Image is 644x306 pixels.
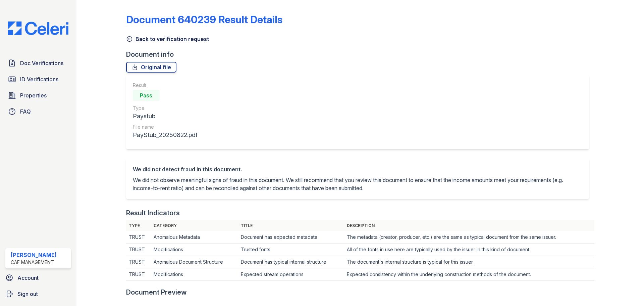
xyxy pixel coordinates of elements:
[5,105,71,118] a: FAQ
[133,82,198,89] div: Result
[133,112,198,121] div: Paystub
[344,244,594,256] td: All of the fonts in use here are typically used by the issuer in this kind of document.
[238,231,344,244] td: Document has expected metadata
[151,268,238,281] td: Modifications
[126,256,151,268] td: TRUST
[238,256,344,268] td: Document has typical internal structure
[126,208,180,218] div: Result Indicators
[17,290,38,298] span: Sign out
[151,244,238,256] td: Modifications
[133,165,582,173] div: We did not detect fraud in this document.
[238,220,344,231] th: Title
[133,90,160,101] div: Pass
[20,75,58,83] span: ID Verifications
[126,50,594,59] div: Document info
[5,73,71,86] a: ID Verifications
[344,256,594,268] td: The document's internal structure is typical for this issuer.
[151,256,238,268] td: Anomalous Document Structure
[126,288,187,297] div: Document Preview
[5,89,71,102] a: Properties
[5,56,71,70] a: Doc Verifications
[126,244,151,256] td: TRUST
[20,59,63,67] span: Doc Verifications
[133,105,198,112] div: Type
[238,244,344,256] td: Trusted fonts
[3,21,74,35] img: CE_Logo_Blue-a8612792a0a2168367f1c8372b55b34899dd931a85d93a1a3d3e32e68fde9ad4.png
[126,220,151,231] th: Type
[151,231,238,244] td: Anomalous Metadata
[133,176,582,192] p: We did not observe meaningful signs of fraud in this document. We still recommend that you review...
[126,35,209,43] a: Back to verification request
[126,231,151,244] td: TRUST
[126,268,151,281] td: TRUST
[133,130,198,140] div: PayStub_20250822.pdf
[11,259,57,266] div: CAF Management
[126,62,176,73] a: Original file
[20,107,31,116] span: FAQ
[17,274,39,282] span: Account
[344,220,594,231] th: Description
[133,124,198,130] div: File name
[344,231,594,244] td: The metadata (creator, producer, etc.) are the same as typical document from the same issuer.
[20,91,47,99] span: Properties
[126,13,282,26] a: Document 640239 Result Details
[238,268,344,281] td: Expected stream operations
[3,271,74,285] a: Account
[3,287,74,301] a: Sign out
[151,220,238,231] th: Category
[344,268,594,281] td: Expected consistency within the underlying construction methods of the document.
[11,251,57,259] div: [PERSON_NAME]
